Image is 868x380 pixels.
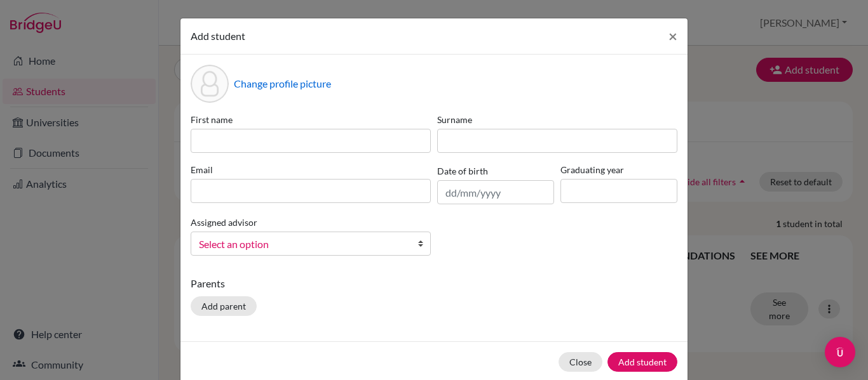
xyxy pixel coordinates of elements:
input: dd/mm/yyyy [437,180,554,204]
label: Date of birth [437,164,488,178]
button: Close [658,18,688,54]
label: Graduating year [560,163,677,176]
label: Surname [437,113,677,126]
div: Open Intercom Messenger [825,337,855,367]
span: × [668,27,677,45]
span: Select an option [199,236,406,252]
label: Email [191,163,431,176]
div: Profile picture [191,65,229,103]
span: Add student [191,30,245,42]
label: First name [191,113,431,126]
button: Add parent [191,296,257,316]
button: Close [559,352,602,372]
label: Assigned advisor [191,216,257,229]
p: Parents [191,276,677,291]
button: Add student [607,352,677,372]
